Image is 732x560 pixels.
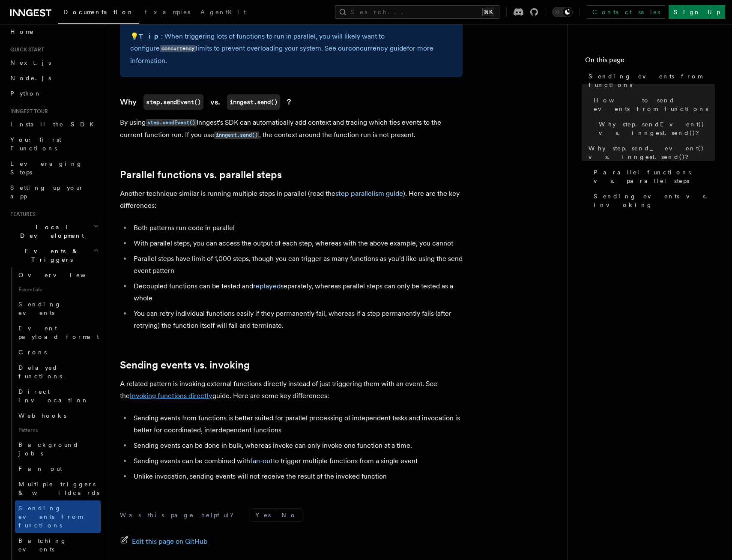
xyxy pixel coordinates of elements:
[594,168,715,185] span: Parallel functions vs. parallel steps
[590,189,715,213] a: Sending events vs. invoking
[10,27,34,36] span: Home
[15,267,101,283] a: Overview
[594,192,715,209] span: Sending events vs. invoking
[15,437,101,461] a: Background jobs
[276,509,302,521] button: No
[18,301,61,316] span: Sending events
[7,117,101,132] a: Install the SDK
[131,308,463,332] li: You can retry individual functions easily if they permanently fail, whereas if a step permanently...
[15,320,101,344] a: Event payload format
[7,24,101,39] a: Home
[18,349,47,356] span: Crons
[589,144,715,161] span: Why step.send_event() vs. inngest.send()?
[146,118,197,126] a: step.sendEvent()
[130,30,452,67] p: 💡 : When triggering lots of functions to run in parallel, you will likely want to configure limit...
[599,120,715,137] span: Why step.sendEvent() vs. inngest.send()?
[7,55,101,70] a: Next.js
[132,536,208,548] span: Edit this page on GitHub
[7,247,93,264] span: Events & Triggers
[63,9,134,15] span: Documentation
[15,296,101,320] a: Sending events
[195,3,251,23] a: AgentKit
[131,455,463,467] li: Sending events can be combined with to trigger multiple functions from a single event
[120,536,208,548] a: Edit this page on GitHub
[120,359,250,371] a: Sending events vs. invoking
[250,457,273,465] a: fan-out
[7,156,101,180] a: Leveraging Steps
[143,94,203,110] code: step.sendEvent()
[10,59,51,66] span: Next.js
[18,364,62,380] span: Delayed functions
[10,121,99,128] span: Install the SDK
[15,476,101,500] a: Multiple triggers & wildcards
[120,169,282,181] a: Parallel functions vs. parallel steps
[10,90,42,97] span: Python
[18,537,67,553] span: Batching events
[10,184,84,200] span: Setting up your app
[131,253,463,277] li: Parallel steps have limit of 1,000 steps, though you can trigger as many functions as you'd like ...
[7,108,48,115] span: Inngest tour
[18,465,62,472] span: Fan out
[595,117,715,141] a: Why step.sendEvent() vs. inngest.send()?
[131,470,463,482] li: Unlike invocation, sending events will not receive the result of the invoked function
[227,94,280,110] code: inngest.send()
[594,96,715,113] span: How to send events from functions
[120,378,463,402] p: A related pattern is invoking external functions directly instead of just triggering them with an...
[589,72,715,89] span: Sending events from functions
[15,533,101,557] a: Batching events
[200,9,246,15] span: AgentKit
[15,384,101,408] a: Direct invocation
[15,283,101,296] span: Essentials
[18,412,66,419] span: Webhooks
[214,132,259,139] code: inngest.send()
[146,119,197,126] code: step.sendEvent()
[15,360,101,384] a: Delayed functions
[18,441,79,457] span: Background jobs
[58,3,139,24] a: Documentation
[18,325,99,340] span: Event payload format
[15,408,101,423] a: Webhooks
[160,45,196,52] code: concurrency
[15,423,101,437] span: Patterns
[139,3,195,23] a: Examples
[590,165,715,189] a: Parallel functions vs. parallel steps
[131,237,463,249] li: With parallel steps, you can access the output of each step, whereas with the above example, you ...
[144,9,190,15] span: Examples
[120,188,463,212] p: Another technique similar is running multiple steps in parallel (read the ). Here are the key dif...
[250,509,276,521] button: Yes
[585,69,715,93] a: Sending events from functions
[7,219,101,243] button: Local Development
[18,388,89,404] span: Direct invocation
[131,222,463,234] li: Both patterns run code in parallel
[120,511,239,519] p: Was this page helpful?
[590,93,715,117] a: How to send events from functions
[15,500,101,533] a: Sending events from functions
[585,55,715,69] h4: On this page
[7,86,101,101] a: Python
[10,160,83,176] span: Leveraging Steps
[131,412,463,436] li: Sending events from functions is better suited for parallel processing of independent tasks and i...
[7,180,101,204] a: Setting up your app
[585,141,715,165] a: Why step.send_event() vs. inngest.send()?
[15,344,101,360] a: Crons
[587,5,665,19] a: Contact sales
[482,8,494,16] kbd: ⌘K
[131,440,463,452] li: Sending events can be done in bulk, whereas invoke can only invoke one function at a time.
[139,32,161,40] strong: Tip
[253,282,281,290] a: replayed
[131,280,463,304] li: Decoupled functions can be tested and separately, whereas parallel steps can only be tested as a ...
[10,75,51,81] span: Node.js
[18,481,99,496] span: Multiple triggers & wildcards
[120,117,463,141] p: By using Inngest's SDK can automatically add context and tracing which ties events to the current...
[7,211,36,218] span: Features
[7,243,101,267] button: Events & Triggers
[130,392,212,400] a: Invoking functions directly
[214,131,259,139] a: inngest.send()
[7,132,101,156] a: Your first Functions
[552,7,573,17] button: Toggle dark mode
[15,461,101,476] a: Fan out
[348,44,407,52] a: concurrency guide
[7,223,93,240] span: Local Development
[669,5,725,19] a: Sign Up
[120,94,291,110] a: Whystep.sendEvent()vs.inngest.send()?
